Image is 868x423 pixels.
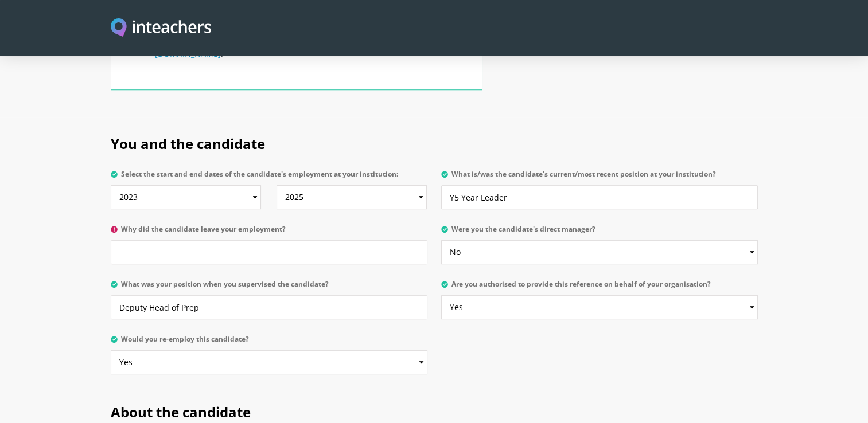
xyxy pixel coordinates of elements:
[111,280,427,295] label: What was your position when you supervised the candidate?
[111,170,427,185] label: Select the start and end dates of the candidate's employment at your institution:
[111,402,251,421] span: About the candidate
[111,335,427,350] label: Would you re-employ this candidate?
[441,170,758,185] label: What is/was the candidate's current/most recent position at your institution?
[111,18,212,38] a: Visit this site's homepage
[441,225,758,240] label: Were you the candidate's direct manager?
[111,225,427,240] label: Why did the candidate leave your employment?
[111,18,212,38] img: Inteachers
[441,280,758,295] label: Are you authorised to provide this reference on behalf of your organisation?
[111,134,265,153] span: You and the candidate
